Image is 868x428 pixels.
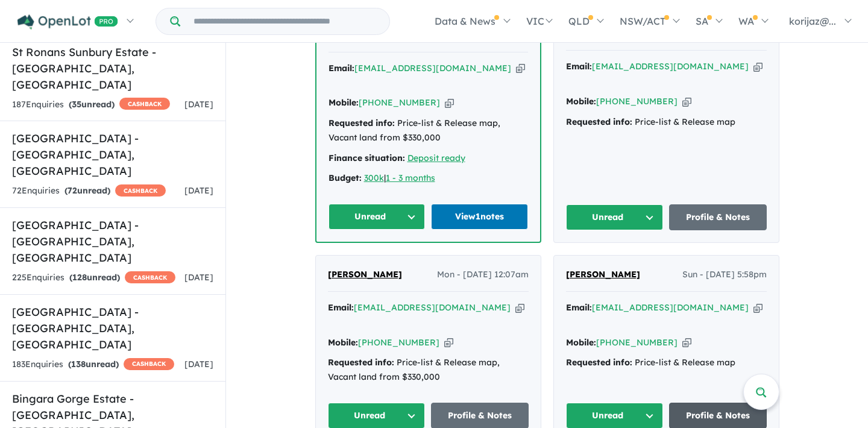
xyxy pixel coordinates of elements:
[516,62,525,75] button: Copy
[184,359,213,370] span: [DATE]
[12,130,213,179] h5: [GEOGRAPHIC_DATA] - [GEOGRAPHIC_DATA] , [GEOGRAPHIC_DATA]
[12,98,170,112] div: 187 Enquir ies
[12,304,213,353] h5: [GEOGRAPHIC_DATA] - [GEOGRAPHIC_DATA] , [GEOGRAPHIC_DATA]
[329,63,354,74] strong: Email:
[64,185,110,196] strong: ( unread)
[789,15,836,27] span: korijaz@...
[72,272,87,283] span: 128
[12,271,175,285] div: 225 Enquir ies
[329,204,426,230] button: Unread
[358,337,439,348] a: [PHONE_NUMBER]
[12,44,213,93] h5: St Ronans Sunbury Estate - [GEOGRAPHIC_DATA] , [GEOGRAPHIC_DATA]
[566,269,640,280] span: [PERSON_NAME]
[329,118,395,128] strong: Requested info:
[566,96,596,107] strong: Mobile:
[329,172,362,183] strong: Budget:
[329,116,528,145] div: Price-list & Release map, Vacant land from $330,000
[69,99,115,110] strong: ( unread)
[12,184,166,198] div: 72 Enquir ies
[328,337,358,348] strong: Mobile:
[515,301,524,314] button: Copy
[566,61,592,72] strong: Email:
[328,356,529,385] div: Price-list & Release map, Vacant land from $330,000
[17,14,118,30] img: Openlot PRO Logo White
[566,268,640,282] a: [PERSON_NAME]
[596,96,678,107] a: [PHONE_NUMBER]
[184,185,213,196] span: [DATE]
[68,185,77,196] span: 72
[354,63,511,74] a: [EMAIL_ADDRESS][DOMAIN_NAME]
[72,99,81,110] span: 35
[753,301,763,314] button: Copy
[566,204,664,230] button: Unread
[119,98,170,110] span: CASHBACK
[566,356,767,370] div: Price-list & Release map
[69,272,120,283] strong: ( unread)
[329,97,359,108] strong: Mobile:
[596,337,678,348] a: [PHONE_NUMBER]
[566,337,596,348] strong: Mobile:
[407,153,465,163] a: Deposit ready
[124,358,174,370] span: CASHBACK
[566,115,767,130] div: Price-list & Release map
[359,97,440,108] a: [PHONE_NUMBER]
[386,172,435,183] a: 1 - 3 months
[592,302,749,313] a: [EMAIL_ADDRESS][DOMAIN_NAME]
[566,357,632,368] strong: Requested info:
[354,302,511,313] a: [EMAIL_ADDRESS][DOMAIN_NAME]
[184,272,213,283] span: [DATE]
[184,99,213,110] span: [DATE]
[592,61,749,72] a: [EMAIL_ADDRESS][DOMAIN_NAME]
[444,336,453,349] button: Copy
[328,269,402,280] span: [PERSON_NAME]
[183,8,387,34] input: Try estate name, suburb, builder or developer
[445,96,454,109] button: Copy
[682,336,691,349] button: Copy
[566,116,632,127] strong: Requested info:
[566,302,592,313] strong: Email:
[12,217,213,266] h5: [GEOGRAPHIC_DATA] - [GEOGRAPHIC_DATA] , [GEOGRAPHIC_DATA]
[329,153,405,163] strong: Finance situation:
[115,184,166,197] span: CASHBACK
[329,171,528,186] div: |
[328,268,402,282] a: [PERSON_NAME]
[682,95,691,108] button: Copy
[753,60,763,73] button: Copy
[437,268,529,282] span: Mon - [DATE] 12:07am
[71,359,86,370] span: 138
[328,357,394,368] strong: Requested info:
[669,204,767,230] a: Profile & Notes
[125,271,175,283] span: CASHBACK
[682,268,767,282] span: Sun - [DATE] 5:58pm
[12,357,174,372] div: 183 Enquir ies
[68,359,119,370] strong: ( unread)
[328,302,354,313] strong: Email:
[431,204,528,230] a: View1notes
[364,172,384,183] a: 300k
